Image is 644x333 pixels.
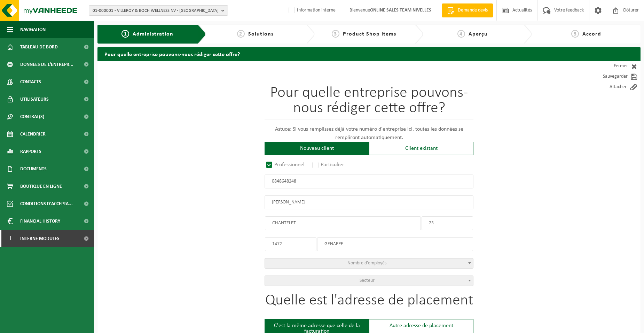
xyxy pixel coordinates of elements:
span: 5 [571,30,579,38]
a: 4Aperçu [427,30,518,38]
h2: Pour quelle entreprise pouvons-nous rédiger cette offre? [97,47,641,61]
span: Rapports [20,143,41,160]
span: Nombre d'employés [347,261,386,266]
button: 01-000001 - VILLEROY & BOCH WELLNESS NV - [GEOGRAPHIC_DATA] [89,5,228,16]
span: Calendrier [20,125,46,143]
h1: Pour quelle entreprise pouvons-nous rédiger cette offre? [265,85,473,120]
h1: Quelle est l'adresse de placement [265,293,473,312]
label: Particulier [311,160,346,170]
span: Utilisateurs [20,91,49,108]
span: Conditions d'accepta... [20,195,73,212]
span: Contacts [20,73,41,91]
input: Numéro d'entreprise [265,175,473,188]
span: Boutique en ligne [20,178,62,195]
strong: ONLINE SALES TEAM NIVELLES [370,8,431,13]
span: Secteur [360,278,375,283]
input: Nom [265,195,473,209]
input: Ville [317,237,473,251]
a: Sauvegarder [578,71,641,82]
span: Contrat(s) [20,108,44,125]
input: Rue [265,216,421,230]
span: 2 [237,30,245,38]
a: Fermer [578,61,641,71]
p: Astuce: Si vous remplissez déjà votre numéro d'entreprise ici, toutes les données se rempliront a... [265,125,473,142]
span: 3 [332,30,339,38]
a: 1Administration [103,30,192,38]
a: 3Product Shop Items [318,30,409,38]
span: Interne modules [20,230,60,247]
span: 1 [121,30,129,38]
span: 01-000001 - VILLEROY & BOCH WELLNESS NV - [GEOGRAPHIC_DATA] [93,6,219,16]
span: Accord [582,31,601,37]
input: Numéro [422,216,473,230]
span: Documents [20,160,47,178]
input: code postal [265,237,316,251]
span: Administration [133,31,173,37]
span: I [7,230,13,247]
span: Données de l'entrepr... [20,56,73,73]
span: Tableau de bord [20,38,58,56]
a: Attacher [578,82,641,92]
label: Information interne [287,5,336,16]
span: Solutions [248,31,274,37]
span: Product Shop Items [343,31,396,37]
span: Aperçu [469,31,488,37]
a: 5Accord [535,30,637,38]
a: 2Solutions [210,30,301,38]
span: Financial History [20,212,60,230]
div: Client existant [369,142,473,155]
span: Navigation [20,21,46,38]
span: Demande devis [456,7,489,14]
span: 4 [457,30,465,38]
div: Nouveau client [265,142,369,155]
label: Professionnel [265,160,307,170]
a: Demande devis [442,3,493,17]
